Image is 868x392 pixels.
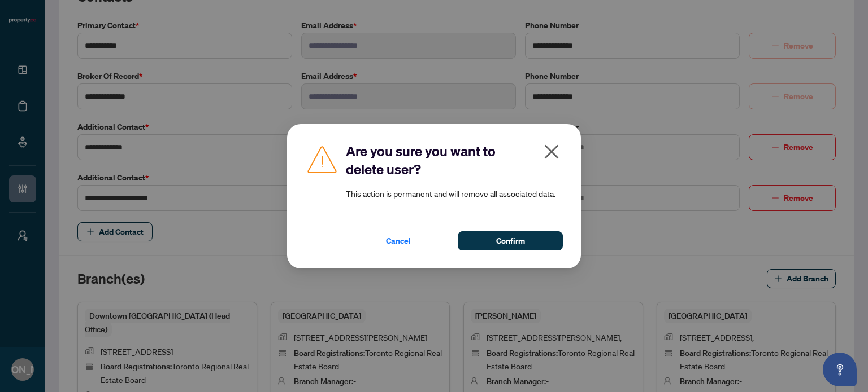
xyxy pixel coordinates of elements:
img: Caution Icon [305,142,339,176]
span: close [542,143,561,161]
button: Open asap [823,353,857,386]
span: Confirm [496,232,525,250]
button: Cancel [346,231,451,250]
article: This action is permanent and will remove all associated data. [346,187,563,200]
button: Confirm [458,231,563,250]
span: Cancel [386,232,411,250]
h2: Are you sure you want to delete user? [346,142,563,178]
